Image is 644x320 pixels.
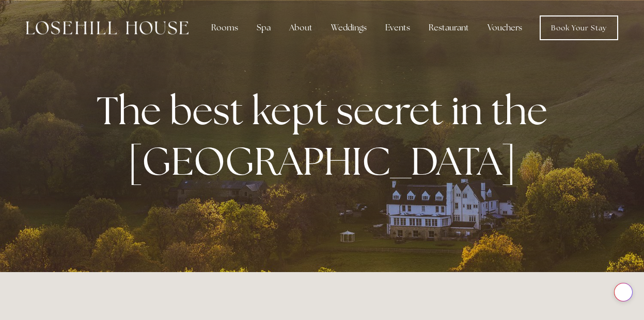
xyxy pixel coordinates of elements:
[377,18,418,38] div: Events
[323,18,375,38] div: Weddings
[248,18,279,38] div: Spa
[479,18,530,38] a: Vouchers
[203,18,246,38] div: Rooms
[97,85,556,186] strong: The best kept secret in the [GEOGRAPHIC_DATA]
[281,18,321,38] div: About
[420,18,477,38] div: Restaurant
[540,15,618,40] a: Book Your Stay
[26,21,189,35] img: Losehill House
